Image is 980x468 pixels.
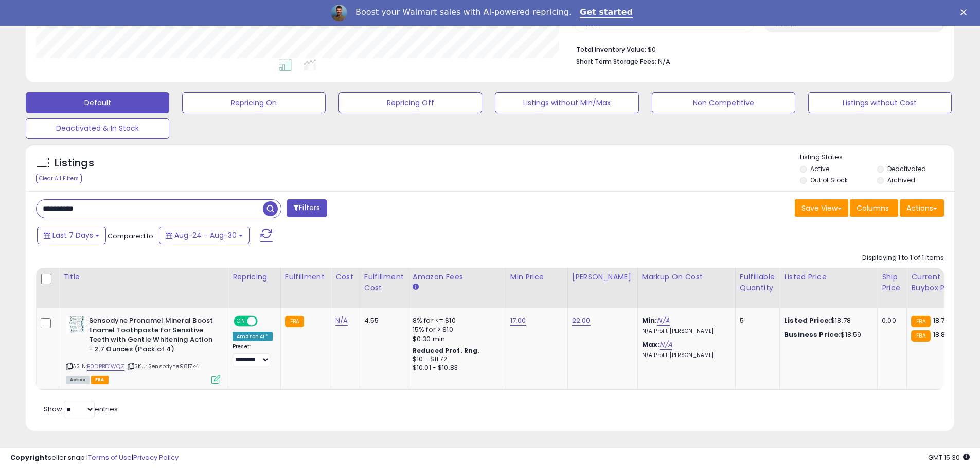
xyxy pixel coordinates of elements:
[182,92,326,113] button: Repricing On
[331,5,347,21] img: Profile image for Adrian
[933,315,949,325] span: 18.78
[495,92,638,113] button: Listings without Min/Max
[36,174,82,183] div: Clear All Filters
[335,315,348,326] a: N/A
[660,340,672,350] a: N/A
[413,355,498,364] div: $10 - $11.72
[413,283,419,292] small: Amazon Fees.
[133,453,179,462] a: Privacy Policy
[52,230,93,240] span: Last 7 Days
[928,453,970,462] span: 2025-09-7 15:30 GMT
[66,316,86,334] img: 51j64Lq4+0L._SL40_.jpg
[933,330,950,340] span: 18.83
[657,315,669,326] a: N/A
[911,272,964,293] div: Current Buybox Price
[795,199,848,217] button: Save View
[89,316,214,357] b: Sensodyne Pronamel Mineral Boost Enamel Toothpaste for Sensitive Teeth with Gentle Whitening Acti...
[338,92,482,113] button: Repricing Off
[887,164,926,173] label: Deactivated
[510,315,526,326] a: 17.00
[960,9,971,15] div: Close
[37,227,106,244] button: Last 7 Days
[808,92,952,113] button: Listings without Cost
[63,272,224,283] div: Title
[740,272,775,293] div: Fulfillable Quantity
[413,346,480,355] b: Reduced Prof. Rng.
[572,272,633,283] div: [PERSON_NAME]
[364,272,404,293] div: Fulfillment Cost
[784,330,869,340] div: $18.59
[510,272,563,283] div: Min Price
[285,316,304,327] small: FBA
[642,340,660,349] b: Max:
[576,43,936,55] li: $0
[55,156,94,171] h5: Listings
[335,272,355,283] div: Cost
[233,343,273,366] div: Preset:
[108,231,155,241] span: Compared to:
[413,334,498,344] div: $0.30 min
[882,272,902,293] div: Ship Price
[642,272,731,283] div: Markup on Cost
[900,199,944,217] button: Actions
[642,315,657,325] b: Min:
[784,315,831,325] b: Listed Price:
[413,364,498,372] div: $10.01 - $10.83
[740,316,772,325] div: 5
[26,92,169,113] button: Default
[26,118,169,139] button: Deactivated & In Stock
[285,272,327,283] div: Fulfillment
[784,316,869,325] div: $18.78
[413,272,502,283] div: Amazon Fees
[159,227,250,244] button: Aug-24 - Aug-30
[233,272,276,283] div: Repricing
[235,317,247,326] span: ON
[66,316,220,383] div: ASIN:
[44,404,118,414] span: Show: entries
[784,330,841,340] b: Business Price:
[862,253,944,263] div: Displaying 1 to 1 of 1 items
[784,272,873,283] div: Listed Price
[850,199,898,217] button: Columns
[580,7,633,18] a: Get started
[233,332,273,341] div: Amazon AI *
[576,57,656,66] b: Short Term Storage Fees:
[658,57,670,66] span: N/A
[810,164,829,173] label: Active
[413,316,498,325] div: 8% for <= $10
[66,376,90,384] span: All listings currently available for purchase on Amazon
[287,199,327,217] button: Filters
[642,328,727,335] p: N/A Profit [PERSON_NAME]
[642,352,727,359] p: N/A Profit [PERSON_NAME]
[91,376,109,384] span: FBA
[637,268,735,308] th: The percentage added to the cost of goods (COGS) that forms the calculator for Min & Max prices.
[10,453,48,462] strong: Copyright
[364,316,400,325] div: 4.55
[887,176,915,184] label: Archived
[87,362,124,371] a: B0DPBD1WQZ
[355,7,572,17] div: Boost your Walmart sales with AI-powered repricing.
[572,315,591,326] a: 22.00
[857,203,889,213] span: Columns
[174,230,237,240] span: Aug-24 - Aug-30
[88,453,132,462] a: Terms of Use
[800,153,954,162] p: Listing States:
[10,453,179,463] div: seller snap | |
[911,330,930,342] small: FBA
[810,176,848,184] label: Out of Stock
[256,317,273,326] span: OFF
[576,45,646,54] b: Total Inventory Value:
[652,92,795,113] button: Non Competitive
[882,316,899,325] div: 0.00
[911,316,930,327] small: FBA
[126,362,199,370] span: | SKU: Sensodyne9817k4
[413,325,498,334] div: 15% for > $10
